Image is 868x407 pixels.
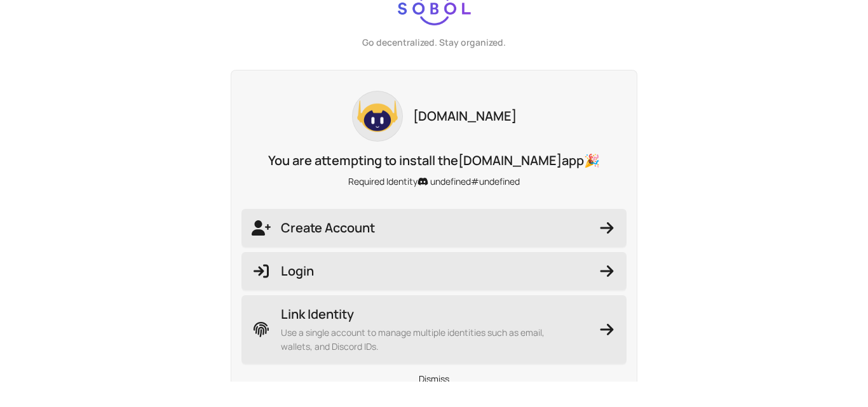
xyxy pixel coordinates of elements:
[281,305,572,323] span: Link Identity
[413,107,517,125] p: [DOMAIN_NAME]
[584,152,600,169] span: hooray
[241,295,627,364] button: Link IdentityUse a single account to manage multiple identities such as email, wallets, and Disco...
[281,326,572,354] span: Use a single account to manage multiple identities such as email, wallets, and Discord IDs.
[252,219,616,237] span: Create Account
[419,372,449,386] span: Dismiss
[241,252,627,290] button: Login
[241,152,627,170] p: You are attempting to install the [DOMAIN_NAME] app
[362,36,506,50] div: Go decentralized. Stay organized.
[353,91,402,141] img: collabland.png
[252,262,616,280] span: Login
[241,209,627,247] button: Create Account
[241,369,627,389] button: Dismiss
[241,175,627,189] p: Required Identity undefined#undefined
